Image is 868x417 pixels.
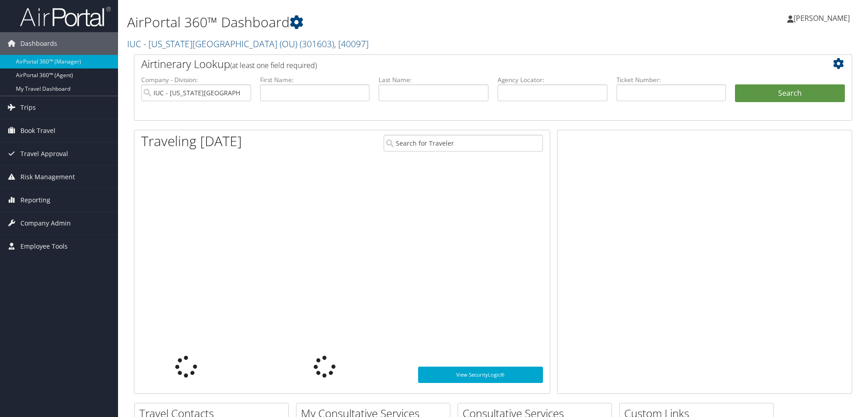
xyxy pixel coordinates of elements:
label: Agency Locator: [498,75,607,84]
img: airportal-logo.png [20,6,111,27]
span: Employee Tools [20,235,68,258]
button: Search [735,84,845,103]
span: Company Admin [20,212,71,235]
span: ( 301603 ) [300,38,334,50]
label: Ticket Number: [616,75,726,84]
span: Reporting [20,189,50,211]
span: Risk Management [20,166,75,188]
input: Search for Traveler [384,135,543,152]
a: IUC - [US_STATE][GEOGRAPHIC_DATA] (OU) [127,38,369,50]
label: First Name: [260,75,370,84]
a: [PERSON_NAME] [787,5,859,32]
label: Last Name: [379,75,488,84]
span: , [ 40097 ] [334,38,369,50]
span: Travel Approval [20,142,68,165]
span: [PERSON_NAME] [794,13,850,23]
label: Company - Division: [141,75,251,84]
h2: Airtinerary Lookup [141,56,785,72]
a: View SecurityLogic® [418,367,543,383]
span: Book Travel [20,119,55,142]
span: (at least one field required) [230,60,317,70]
h1: AirPortal 360™ Dashboard [127,13,615,32]
span: Trips [20,96,36,119]
h1: Traveling [DATE] [141,132,242,151]
span: Dashboards [20,32,57,55]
